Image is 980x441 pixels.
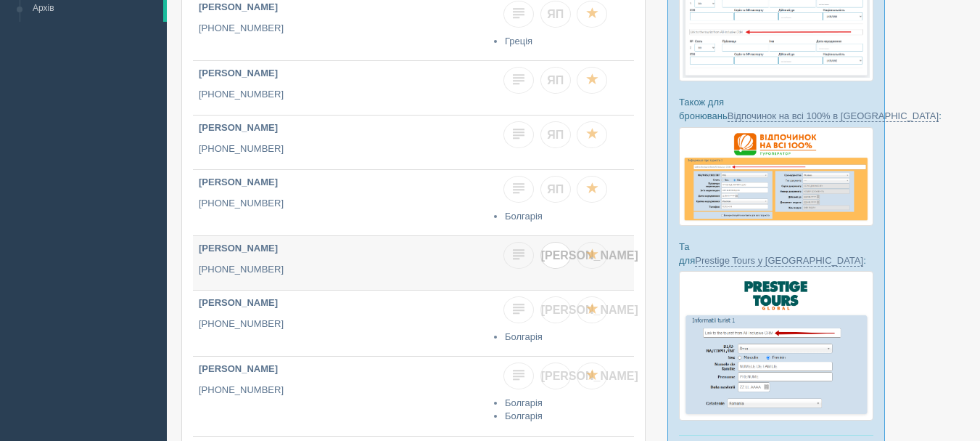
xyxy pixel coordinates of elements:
[199,177,278,187] b: [PERSON_NAME]
[193,236,489,290] a: [PERSON_NAME] [PHONE_NUMBER]
[679,95,873,123] p: Також для бронювань :
[541,370,638,382] span: [PERSON_NAME]
[540,363,571,389] a: [PERSON_NAME]
[540,121,571,148] a: ЯП
[695,255,863,267] a: Prestige Tours у [GEOGRAPHIC_DATA]
[199,88,483,102] p: [PHONE_NUMBER]
[199,263,483,277] p: [PHONE_NUMBER]
[199,1,278,12] b: [PERSON_NAME]
[505,397,543,408] a: Болгарія
[547,183,564,195] span: ЯП
[199,243,278,254] b: [PERSON_NAME]
[547,74,564,86] span: ЯП
[193,61,489,115] a: [PERSON_NAME] [PHONE_NUMBER]
[541,249,638,262] span: [PERSON_NAME]
[547,129,564,141] span: ЯП
[505,331,543,342] a: Болгарія
[199,197,483,211] p: [PHONE_NUMBER]
[679,240,873,267] p: Та для :
[540,1,571,28] a: ЯП
[505,211,543,222] a: Болгарія
[193,357,489,436] a: [PERSON_NAME] [PHONE_NUMBER]
[199,384,483,397] p: [PHONE_NUMBER]
[199,363,278,374] b: [PERSON_NAME]
[505,410,543,421] a: Болгарія
[540,296,571,323] a: [PERSON_NAME]
[193,170,489,235] a: [PERSON_NAME] [PHONE_NUMBER]
[540,176,571,203] a: ЯП
[199,317,483,331] p: [PHONE_NUMBER]
[540,242,571,269] a: [PERSON_NAME]
[199,142,483,156] p: [PHONE_NUMBER]
[199,22,483,36] p: [PHONE_NUMBER]
[541,304,638,316] span: [PERSON_NAME]
[728,110,939,122] a: Відпочинок на всі 100% в [GEOGRAPHIC_DATA]
[199,297,278,308] b: [PERSON_NAME]
[679,127,873,226] img: otdihnavse100--%D1%84%D0%BE%D1%80%D0%BC%D0%B0-%D0%B1%D1%80%D0%BE%D0%BD%D0%B8%D1%80%D0%BE%D0%B2%D0...
[193,291,489,356] a: [PERSON_NAME] [PHONE_NUMBER]
[199,68,278,78] b: [PERSON_NAME]
[679,271,873,421] img: prestige-tours-booking-form-crm-for-travel-agents.png
[193,116,489,169] a: [PERSON_NAME] [PHONE_NUMBER]
[547,8,564,20] span: ЯП
[199,122,278,133] b: [PERSON_NAME]
[505,36,532,46] a: Греція
[540,67,571,94] a: ЯП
